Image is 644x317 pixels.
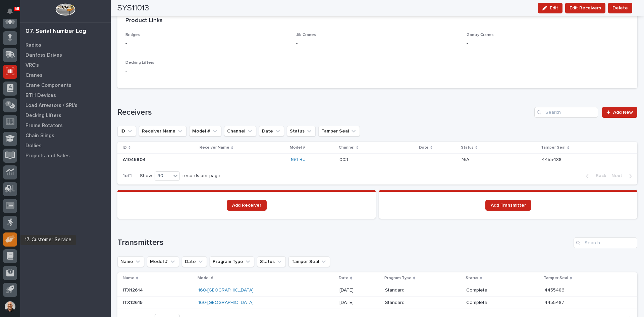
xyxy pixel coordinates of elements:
button: ID [117,126,136,137]
a: Add Transmitter [485,200,531,211]
tr: ITX12614ITX12614 160-[GEOGRAPHIC_DATA] [DATE]StandardStandard CompleteComplete 44554864455486 [117,284,637,297]
div: 07. Serial Number Log [25,28,86,35]
p: Model # [290,144,305,151]
button: Name [117,256,144,267]
p: 1 of 1 [117,168,137,184]
span: Jib Cranes [296,33,316,37]
a: Frame Rotators [20,120,111,130]
div: 30 [155,172,171,179]
p: Tamper Seal [544,274,568,282]
a: Radios [20,40,111,50]
p: 003 [339,156,350,163]
p: Projects and Sales [25,153,70,159]
span: Add Receiver [232,203,261,208]
p: records per page [182,173,220,179]
p: - [125,40,288,47]
p: Receiver Name [200,144,229,151]
span: Bridges [125,33,140,37]
span: Add Transmitter [491,203,526,208]
button: users-avatar [3,300,17,314]
p: 4455488 [542,156,563,163]
button: Back [581,173,609,179]
p: - [420,157,456,163]
p: - [125,68,288,75]
h1: Transmitters [117,238,571,248]
a: Crane Components [20,80,111,90]
input: Search [534,107,598,118]
p: Date [419,144,429,151]
p: Dollies [25,143,42,149]
p: ITX12615 [123,299,144,306]
p: Model # [198,274,213,282]
p: Danfoss Drives [25,52,62,58]
tr: A1045804A1045804 -- 160-RU 003003 -N/AN/A 44554884455488 [117,154,637,166]
button: Edit [538,3,562,13]
p: - [200,156,203,163]
p: VRC's [25,62,39,68]
a: Cranes [20,70,111,80]
button: Status [257,256,286,267]
img: Workspace Logo [55,3,75,16]
h2: SYS11013 [117,3,149,13]
a: Dollies [20,141,111,151]
a: Load Arrestors / SRL's [20,100,111,110]
button: Notifications [3,4,17,18]
p: 4455487 [544,299,566,306]
a: VRC's [20,60,111,70]
p: 4455486 [544,286,566,293]
span: Edit [550,5,558,11]
p: Frame Rotators [25,123,63,129]
p: A1045804 [123,156,147,163]
p: 56 [15,6,19,11]
p: N/A [462,156,471,163]
button: Model # [147,256,179,267]
button: Date [259,126,284,137]
button: Program Type [210,256,254,267]
p: Load Arrestors / SRL's [25,103,77,109]
span: Gantry Cranes [467,33,494,37]
p: Tamper Seal [541,144,566,151]
button: Receiver Name [139,126,186,137]
p: [DATE] [339,287,379,293]
a: Chain Slings [20,130,111,141]
span: Add New [613,110,633,115]
div: Notifications56 [8,8,17,19]
a: Decking Lifters [20,110,111,120]
p: Complete [466,286,489,293]
button: Edit Receivers [565,3,605,13]
p: Chain Slings [25,133,54,139]
span: Delete [612,4,628,12]
a: Danfoss Drives [20,50,111,60]
a: 160-[GEOGRAPHIC_DATA] [198,287,254,293]
span: Edit Receivers [570,4,601,12]
p: BTH Devices [25,93,56,99]
p: - [296,40,459,47]
p: Standard [385,299,406,306]
span: Back [592,173,606,179]
p: Status [466,274,478,282]
p: - [467,40,629,47]
p: Program Type [384,274,412,282]
input: Search [574,237,637,248]
a: Add New [602,107,637,118]
p: Date [339,274,348,282]
button: Model # [189,126,221,137]
p: ITX12614 [123,286,144,293]
button: Next [609,173,637,179]
p: Complete [466,299,489,306]
p: Channel [339,144,355,151]
button: Channel [224,126,256,137]
p: Cranes [25,72,43,78]
h1: Receivers [117,108,532,117]
span: Decking Lifters [125,61,154,65]
p: Name [123,274,135,282]
a: BTH Devices [20,90,111,100]
p: Radios [25,42,41,48]
button: Tamper Seal [288,256,330,267]
tr: ITX12615ITX12615 160-[GEOGRAPHIC_DATA] [DATE]StandardStandard CompleteComplete 44554874455487 [117,297,637,309]
p: Standard [385,286,406,293]
p: [DATE] [339,300,379,306]
span: Next [611,173,626,179]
